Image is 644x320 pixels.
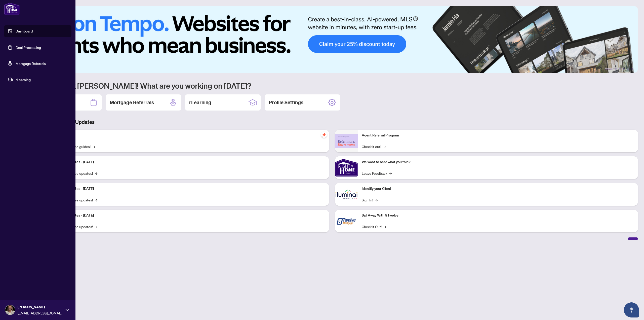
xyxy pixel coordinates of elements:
a: Leave Feedback→ [362,170,392,176]
span: → [389,170,392,176]
button: 2 [615,68,617,70]
span: → [383,144,386,149]
a: Sign In!→ [362,197,378,203]
a: Deal Processing [16,45,41,50]
a: Dashboard [16,29,33,33]
p: Agent Referral Program [362,133,634,138]
button: Open asap [624,302,639,317]
img: logo [4,3,20,15]
p: Platform Updates - [DATE] [53,213,325,218]
h2: Profile Settings [269,99,303,106]
span: → [95,197,97,203]
button: 5 [627,68,629,70]
a: Check it Out!→ [362,224,386,229]
p: Sail Away With 8Twelve [362,213,634,218]
span: → [384,224,386,229]
span: → [93,144,95,149]
button: 1 [605,68,613,70]
h2: Mortgage Referrals [110,99,154,106]
button: 6 [631,68,633,70]
img: Agent Referral Program [335,134,358,148]
p: Identify your Client [362,186,634,192]
img: Sail Away With 8Twelve [335,210,358,232]
span: [EMAIL_ADDRESS][DOMAIN_NAME] [18,310,63,316]
a: Check it out!→ [362,144,386,149]
p: We want to hear what you think! [362,159,634,165]
a: Mortgage Referrals [16,61,46,66]
span: → [375,197,378,203]
span: → [95,224,97,229]
span: [PERSON_NAME] [18,304,63,310]
button: 4 [623,68,625,70]
p: Platform Updates - [DATE] [53,186,325,192]
img: Slide 0 [26,6,638,73]
h1: Welcome back [PERSON_NAME]! What are you working on [DATE]? [26,81,638,90]
span: pushpin [321,132,327,138]
p: Platform Updates - [DATE] [53,159,325,165]
h3: Brokerage & Industry Updates [26,119,638,126]
button: 3 [619,68,621,70]
span: → [95,170,97,176]
h2: rLearning [189,99,211,106]
span: rLearning [16,77,68,82]
img: Identify your Client [335,183,358,206]
p: Self-Help [53,133,325,138]
img: We want to hear what you think! [335,156,358,179]
img: Profile Icon [5,305,15,315]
